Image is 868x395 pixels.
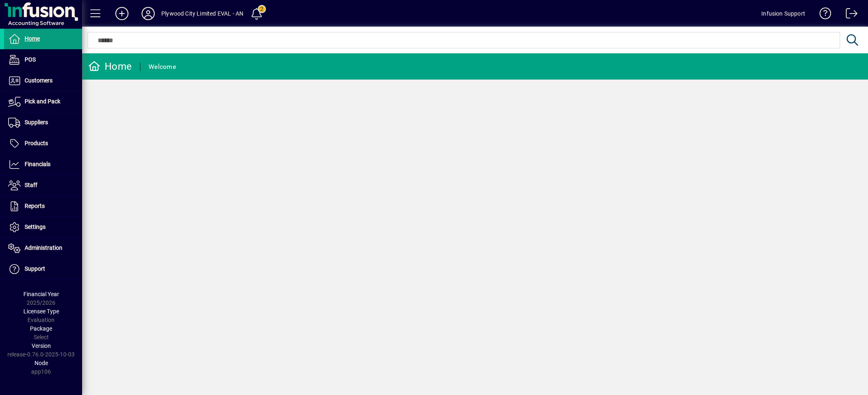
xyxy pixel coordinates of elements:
[761,7,805,20] div: Infusion Support
[4,91,82,112] a: Pick and Pack
[25,244,62,251] span: Administration
[840,2,858,28] a: Logout
[25,77,53,84] span: Customers
[25,203,45,209] span: Reports
[88,60,132,73] div: Home
[25,98,60,105] span: Pick and Pack
[23,291,59,297] span: Financial Year
[4,154,82,175] a: Financials
[4,71,82,91] a: Customers
[4,112,82,133] a: Suppliers
[25,35,40,42] span: Home
[25,119,48,126] span: Suppliers
[25,56,36,63] span: POS
[25,140,48,146] span: Products
[4,217,82,237] a: Settings
[32,342,51,349] span: Version
[4,50,82,70] a: POS
[34,360,48,366] span: Node
[4,133,82,154] a: Products
[161,7,243,20] div: Plywood City Limited EVAL - AN
[149,60,176,73] div: Welcome
[109,6,135,21] button: Add
[4,175,82,196] a: Staff
[25,182,37,188] span: Staff
[4,238,82,258] a: Administration
[135,6,161,21] button: Profile
[25,224,46,230] span: Settings
[25,265,45,272] span: Support
[30,325,52,332] span: Package
[813,2,831,28] a: Knowledge Base
[25,161,50,167] span: Financials
[23,308,59,315] span: Licensee Type
[4,196,82,217] a: Reports
[4,259,82,279] a: Support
